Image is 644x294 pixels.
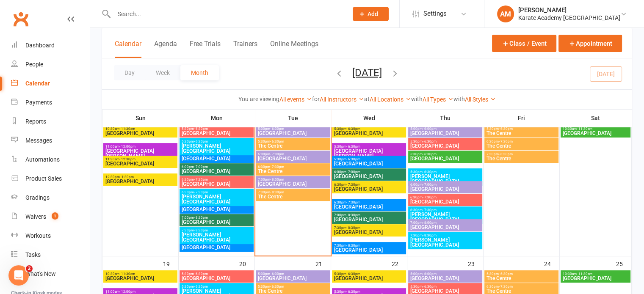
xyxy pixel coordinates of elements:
[25,118,46,125] div: Reports
[25,251,41,258] div: Tasks
[181,165,252,169] span: 6:00pm
[499,152,513,156] span: - 8:30pm
[499,140,513,143] span: - 7:30pm
[114,65,145,80] button: Day
[105,290,176,294] span: 11:00am
[410,187,481,192] span: [GEOGRAPHIC_DATA]
[346,213,360,217] span: - 8:30pm
[410,195,481,199] span: 6:30pm
[181,169,252,174] span: [GEOGRAPHIC_DATA]
[562,276,629,281] span: [GEOGRAPHIC_DATA]
[257,165,328,169] span: 6:30pm
[410,234,481,237] span: 7:30pm
[181,194,252,204] span: [PERSON_NAME][GEOGRAPHIC_DATA]
[145,65,180,80] button: Week
[486,140,557,143] span: 6:30pm
[238,96,279,102] strong: You are viewing
[334,161,404,166] span: [GEOGRAPHIC_DATA]
[25,232,51,239] div: Workouts
[499,272,513,276] span: - 6:30pm
[25,61,43,68] div: People
[255,109,331,127] th: Tue
[410,143,481,148] span: [GEOGRAPHIC_DATA]
[11,245,89,264] a: Tasks
[25,42,55,49] div: Dashboard
[181,272,252,276] span: 5:30pm
[257,156,328,161] span: [GEOGRAPHIC_DATA]
[423,140,437,143] span: - 6:30pm
[257,178,328,181] span: 7:00pm
[181,190,252,194] span: 6:30pm
[25,194,50,201] div: Gradings
[499,127,513,131] span: - 6:30pm
[105,131,176,136] span: [GEOGRAPHIC_DATA]
[410,208,481,212] span: 6:30pm
[423,208,437,212] span: - 7:30pm
[423,183,437,187] span: - 7:00pm
[194,140,208,143] span: - 6:30pm
[334,174,404,179] span: [GEOGRAPHIC_DATA]
[111,8,342,20] input: Search...
[105,276,176,281] span: [GEOGRAPHIC_DATA]
[194,228,208,232] span: - 8:30pm
[105,157,176,161] span: 11:30am
[270,272,284,276] span: - 6:00pm
[270,127,284,131] span: - 6:00pm
[102,109,179,127] th: Sun
[410,221,481,225] span: 7:00pm
[334,213,404,217] span: 7:00pm
[11,36,89,55] a: Dashboard
[334,148,404,159] span: [GEOGRAPHIC_DATA][PERSON_NAME]
[577,272,592,276] span: - 11:30am
[181,207,252,212] span: [GEOGRAPHIC_DATA]
[270,40,318,58] button: Online Meetings
[410,174,481,184] span: [PERSON_NAME][GEOGRAPHIC_DATA]
[11,150,89,169] a: Automations
[25,156,60,163] div: Automations
[518,14,620,22] div: Karate Academy [GEOGRAPHIC_DATA]
[334,217,404,222] span: [GEOGRAPHIC_DATA]
[558,35,622,52] button: Appointment
[11,169,89,188] a: Product Sales
[346,272,360,276] span: - 6:30pm
[239,256,254,270] div: 20
[410,285,481,289] span: 5:30pm
[257,272,328,276] span: 5:00pm
[410,212,481,222] span: [PERSON_NAME][GEOGRAPHIC_DATA]
[560,109,632,127] th: Sat
[257,169,328,174] span: The Centre
[8,265,29,286] iframe: Intercom live chat
[194,285,208,289] span: - 6:30pm
[423,221,437,225] span: - 8:00pm
[423,272,437,276] span: - 6:00pm
[410,276,481,281] span: [GEOGRAPHIC_DATA]
[562,272,629,276] span: 10:30am
[25,270,56,277] div: What's New
[544,256,559,270] div: 24
[181,178,252,181] span: 6:30pm
[410,183,481,187] span: 6:00pm
[486,143,557,148] span: The Centre
[486,276,557,281] span: The Centre
[180,65,219,80] button: Month
[486,289,557,294] span: The Centre
[181,216,252,220] span: 7:00pm
[423,4,447,23] span: Settings
[346,170,360,174] span: - 7:00pm
[105,148,176,159] span: [GEOGRAPHIC_DATA][PERSON_NAME]
[334,131,404,136] span: [GEOGRAPHIC_DATA]
[334,230,404,235] span: [GEOGRAPHIC_DATA]
[181,143,252,154] span: [PERSON_NAME][GEOGRAPHIC_DATA]
[518,6,620,14] div: [PERSON_NAME]
[407,109,484,127] th: Thu
[562,131,629,136] span: [GEOGRAPHIC_DATA]
[364,96,370,102] strong: at
[181,232,252,242] span: [PERSON_NAME][GEOGRAPHIC_DATA]
[334,244,404,247] span: 7:30pm
[410,152,481,156] span: 5:30pm
[423,234,437,237] span: - 8:30pm
[353,7,389,21] button: Add
[105,272,176,276] span: 10:30am
[119,290,135,294] span: - 12:00pm
[257,127,328,131] span: 5:00pm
